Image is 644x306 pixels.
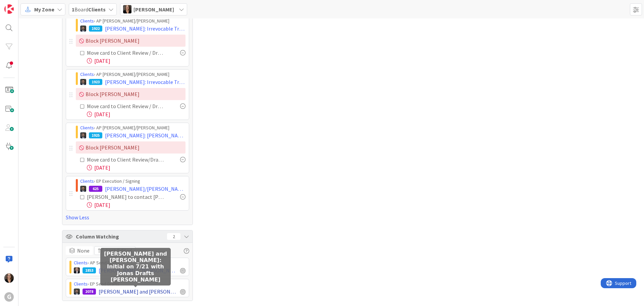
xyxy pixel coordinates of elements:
[74,260,88,266] a: Clients
[76,141,185,154] div: Block [PERSON_NAME]
[87,102,165,110] div: Move card to Client Review / Draft Review Meeting column after sending drafts and EP diagram and ...
[87,57,185,65] div: [DATE]
[80,17,185,25] div: › AP [PERSON_NAME]/[PERSON_NAME]
[105,25,185,33] span: [PERSON_NAME]: Irrevocable Trusts for Daughters: Drafts [PERSON_NAME]
[76,232,164,241] span: Column Watching
[74,259,185,266] div: › AP Send Drafts
[105,185,185,193] span: [PERSON_NAME]/[PERSON_NAME]: [PERSON_NAME] - review docs from SC/revisions: Drafts [PERSON_NAME] ...
[4,273,14,283] img: MW
[89,132,102,138] div: 1925
[89,186,102,192] div: 625
[4,292,14,302] div: G
[103,251,168,283] h5: [PERSON_NAME] and [PERSON_NAME]: Initial on 7/21 with Jonas Drafts [PERSON_NAME]
[80,18,94,24] a: Clients
[105,131,185,139] span: [PERSON_NAME]: [PERSON_NAME] Family Foundation Drafts [PERSON_NAME]
[72,6,74,13] b: 1
[83,267,96,273] div: 1853
[74,289,80,295] img: JW
[83,289,96,295] div: 2078
[80,124,185,131] div: › AP [PERSON_NAME]/[PERSON_NAME]
[4,4,14,14] img: Visit kanbanzone.com
[87,164,185,172] div: [DATE]
[66,213,189,221] a: Show Less
[76,88,185,100] div: Block [PERSON_NAME]
[76,35,185,47] div: Block [PERSON_NAME]
[167,233,180,240] div: 2
[99,288,177,296] span: [PERSON_NAME] and [PERSON_NAME]: Initial on 7/21 with Jonas Drafts [PERSON_NAME]
[72,5,106,13] span: Board
[80,178,185,185] div: › EP Execution / Signing
[99,266,177,274] span: [PERSON_NAME] "[PERSON_NAME]": Foundation To-Dos [PERSON_NAME] [PERSON_NAME]
[80,125,94,131] a: Clients
[87,201,185,209] div: [DATE]
[94,246,136,255] button: Last Edited
[80,26,86,32] img: JW
[87,110,185,118] div: [DATE]
[87,156,165,164] div: Move card to Client Review/Draft Review Meeting column after sending drafts and EP diagram and As...
[80,132,86,138] img: JW
[106,247,132,255] span: Last Edited
[74,281,88,287] a: Clients
[80,71,185,78] div: › AP [PERSON_NAME]/[PERSON_NAME]
[77,247,90,255] span: None
[89,26,102,32] div: 1922
[74,280,185,288] div: › EP Send Drafts
[89,79,102,85] div: 1923
[88,6,106,13] b: Clients
[80,79,86,85] img: JW
[80,71,94,77] a: Clients
[105,78,185,86] span: [PERSON_NAME]: Irrevocable Trust for Granddaughter: Drafts [PERSON_NAME]
[133,5,174,13] span: [PERSON_NAME]
[14,1,31,9] span: Support
[80,178,94,184] a: Clients
[87,193,165,201] div: [PERSON_NAME] to contact [PERSON_NAME] [PERSON_NAME][EMAIL_ADDRESS][DOMAIN_NAME]> to see if docum...
[87,49,165,57] div: Move card to Client Review / Draft Review Meeting column after sending drafts and EP diagram and ...
[74,267,80,273] img: BG
[123,5,131,13] img: MW
[80,186,86,192] img: JW
[34,5,54,13] span: My Zone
